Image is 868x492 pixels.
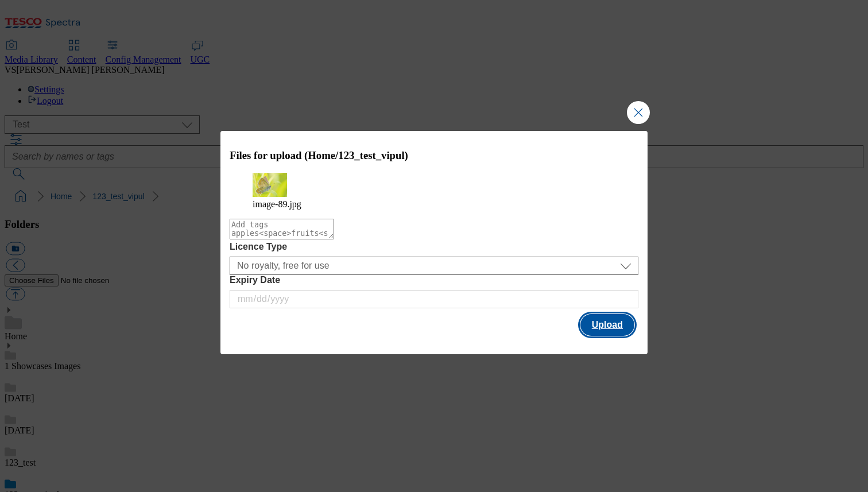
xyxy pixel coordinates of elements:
[230,242,638,252] label: Licence Type
[230,275,638,285] label: Expiry Date
[253,173,287,197] img: preview
[253,199,615,210] figcaption: image-89.jpg
[627,101,650,124] button: Close Modal
[230,149,638,162] h3: Files for upload (Home/123_test_vipul)
[220,131,648,354] div: Modal
[580,314,634,336] button: Upload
